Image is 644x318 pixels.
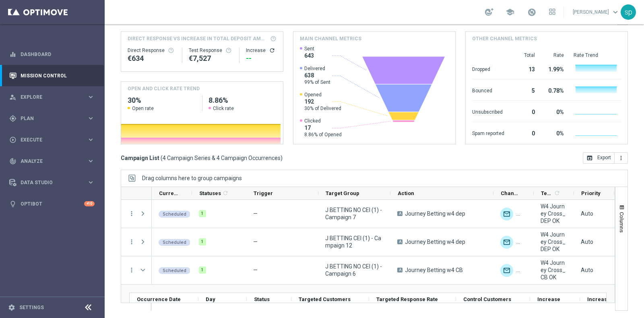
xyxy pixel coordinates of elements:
[397,239,402,244] span: A
[9,179,95,186] button: Data Studio keyboard_arrow_right
[132,105,154,112] span: Open rate
[9,137,95,143] div: play_circle_outline Execute keyboard_arrow_right
[128,54,175,63] div: €634
[463,296,511,302] span: Control Customers
[299,296,351,302] span: Targeted Customers
[621,4,636,20] div: sp
[514,126,535,139] div: 0
[500,236,513,249] img: Optimail
[87,136,95,143] i: keyboard_arrow_right
[304,105,341,112] span: 30% of Delivered
[84,201,95,206] div: +10
[326,190,359,196] span: Target Group
[21,65,95,86] a: Mission Control
[128,266,135,274] button: more_vert
[137,296,181,302] span: Occurrence Date
[541,259,567,281] span: W4 Journey Cross_CB OK
[514,83,535,96] div: 5
[128,35,268,42] span: Direct Response VS Increase In Total Deposit Amount
[397,211,402,216] span: A
[545,62,564,75] div: 1.99%
[574,52,621,58] div: Rate Trend
[121,256,152,285] div: Press SPACE to select this row.
[9,44,95,65] div: Dashboard
[163,268,186,273] span: Scheduled
[269,47,275,54] button: refresh
[9,136,87,143] div: Execute
[516,208,529,220] div: Other
[572,6,621,18] a: [PERSON_NAME]keyboard_arrow_down
[500,208,513,220] img: Optimail
[199,190,221,196] span: Statuses
[21,137,87,142] span: Execute
[516,264,529,277] img: Other
[87,157,95,165] i: keyboard_arrow_right
[514,52,535,58] div: Total
[163,240,186,245] span: Scheduled
[500,264,513,277] div: Optimail
[304,98,341,105] span: 192
[545,126,564,139] div: 0%
[506,8,514,17] span: school
[472,62,504,75] div: Dropped
[581,210,593,217] span: Auto
[304,52,314,59] span: 643
[472,126,504,139] div: Spam reported
[253,239,258,245] span: —
[159,238,190,246] colored-tag: Scheduled
[21,180,87,185] span: Data Studio
[9,65,95,86] div: Mission Control
[128,210,135,217] button: more_vert
[501,190,520,196] span: Channel
[9,51,95,58] div: equalizer Dashboard
[128,238,135,245] button: more_vert
[325,263,384,277] span: J BETTING NO CEI (1) - Campaign 6
[9,158,95,164] button: track_changes Analyze keyboard_arrow_right
[253,210,258,217] span: —
[253,267,258,273] span: —
[516,236,529,249] img: Other
[142,175,242,181] span: Drag columns here to group campaigns
[213,105,234,112] span: Click rate
[121,200,152,228] div: Press SPACE to select this row.
[615,152,628,164] button: more_vert
[541,231,567,253] span: W4 Journey Cross_DEP OK
[304,65,330,72] span: Delivered
[9,115,95,122] button: gps_fixed Plan keyboard_arrow_right
[514,105,535,118] div: 0
[254,190,273,196] span: Trigger
[159,210,190,218] colored-tag: Scheduled
[545,83,564,96] div: 0.78%
[9,179,87,186] div: Data Studio
[554,190,560,196] i: refresh
[9,201,95,207] button: lightbulb Optibot +10
[121,228,152,256] div: Press SPACE to select this row.
[304,79,330,85] span: 99% of Sent
[9,200,17,208] i: lightbulb
[199,238,206,245] div: 1
[586,155,593,161] i: open_in_browser
[206,296,215,302] span: Day
[254,296,270,302] span: Status
[9,73,95,79] button: Mission Control
[545,52,564,58] div: Rate
[9,136,17,143] i: play_circle_outline
[398,190,414,196] span: Action
[9,158,17,165] i: track_changes
[9,94,95,100] div: person_search Explore keyboard_arrow_right
[405,210,465,217] span: Journey Betting w4 dep
[21,116,87,121] span: Plan
[611,8,620,17] span: keyboard_arrow_down
[325,235,384,249] span: J BETTING CEI (1) - Campaign 12
[472,35,537,42] h4: Other channel metrics
[304,91,341,98] span: Opened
